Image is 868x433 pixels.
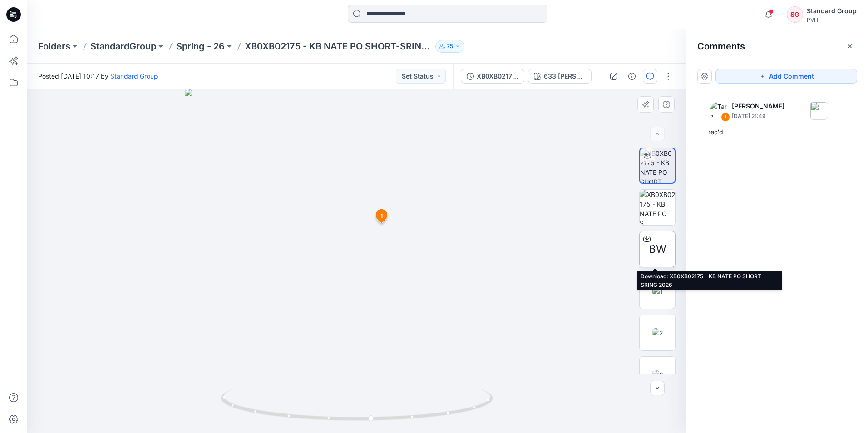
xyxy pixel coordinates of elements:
div: 633 [PERSON_NAME] STRIPE + BLUE SPELL MULTI [544,71,586,81]
button: XB0XB02175 - KB NATE PO SHORT-SRING 2026 [461,69,524,84]
span: BW [649,241,666,257]
p: [DATE] 21:49 [732,112,784,121]
a: StandardGroup [90,40,156,53]
span: Posted [DATE] 10:17 by [38,71,158,81]
div: XB0XB02175 - KB NATE PO SHORT-SRING 2026 [477,71,518,81]
p: 75 [447,41,453,51]
div: 1 [721,113,730,122]
h2: Comments [697,41,745,52]
img: XB0XB02175 - KB NATE PO S... Supplier Specific - XB0XB02175 - KB NATE PO SHORTSTANDARD GROUP - 3-... [640,190,675,225]
img: 2 [652,328,663,338]
button: Details [625,69,639,84]
a: Spring - 26 [176,40,225,53]
img: 3 [652,370,663,379]
img: 1 [652,286,663,296]
button: 633 [PERSON_NAME] STRIPE + BLUE SPELL MULTI [528,69,592,84]
p: [PERSON_NAME] [732,101,784,112]
a: Folders [38,40,70,53]
img: Tara Maharaj [710,102,728,120]
img: XB0XB02175 - KB NATE PO SHORT-SRING 2026 [640,148,675,183]
a: Standard Group [110,72,158,80]
div: SG [787,6,803,23]
button: 75 [435,40,464,53]
div: PVH [807,16,857,23]
button: Add Comment [715,69,857,84]
div: rec'd [708,127,846,138]
div: Standard Group [807,5,857,16]
p: XB0XB02175 - KB NATE PO SHORT-SRING 2026 [245,40,432,53]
